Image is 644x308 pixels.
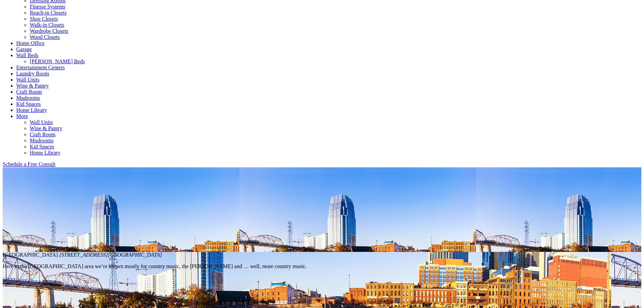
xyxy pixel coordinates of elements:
[30,4,65,9] a: Finesse Systems
[3,263,641,269] p: Here in the [GEOGRAPHIC_DATA] area we’re known mostly for country music, the [PERSON_NAME] and … ...
[30,132,55,137] a: Craft Room
[30,28,68,34] a: Wardrobe Closets
[108,252,162,258] span: [GEOGRAPHIC_DATA]
[16,46,32,52] a: Garage
[16,52,39,58] a: Wall Beds
[30,138,53,143] a: Mudrooms
[30,58,85,64] a: [PERSON_NAME] Beds
[16,83,49,89] a: Wine & Pantry
[30,150,61,156] a: Home Library
[16,89,42,95] a: Craft Room
[30,10,67,16] a: Reach-in Closets
[59,252,162,258] em: [STREET_ADDRESS]
[16,95,40,101] a: Mudrooms
[16,65,65,70] a: Entertainment Centers
[30,22,64,28] a: Walk-in Closets
[30,16,58,22] a: Shoe Closets
[16,77,39,82] a: Wall Units
[16,101,41,107] a: Kid Spaces
[30,34,60,40] a: Wood Closets
[30,144,54,149] a: Kid Spaces
[16,113,28,119] a: More menu text will display only on big screen
[3,252,58,258] span: [GEOGRAPHIC_DATA]
[3,161,55,167] a: Schedule a Free Consult (opens a dropdown menu)
[16,40,45,46] a: Home Office
[16,107,47,113] a: Home Library
[30,119,53,125] a: Wall Units
[30,125,62,131] a: Wine & Pantry
[16,71,49,76] a: Laundry Room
